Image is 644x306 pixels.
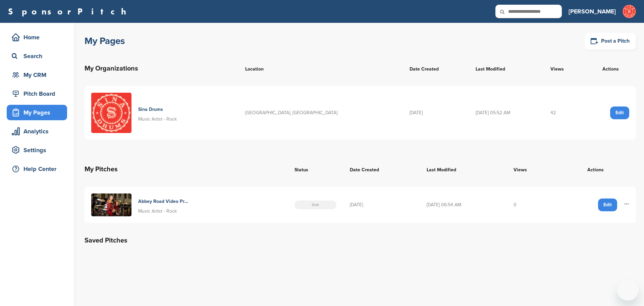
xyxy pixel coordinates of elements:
div: Pitch Board [10,88,67,100]
a: Edit [610,106,629,119]
td: [DATE] 06:54 AM [420,187,507,223]
h2: Saved Pitches [85,235,636,246]
td: [DATE] 05:52 AM [469,86,543,140]
th: My Pitches [85,157,288,181]
th: Location [238,56,403,81]
th: Last Modified [420,157,507,181]
a: Help Center [7,161,67,177]
td: [DATE] [343,187,420,223]
img: Sina drums logo [623,5,636,18]
a: [PERSON_NAME] [569,4,616,19]
th: Date Created [343,157,420,181]
a: Analytics [7,124,67,139]
a: Pitch Board [7,86,67,101]
a: Sina drums logo Sina Drums Music Artist - Rock [91,93,232,133]
a: Home [7,30,67,45]
h3: [PERSON_NAME] [569,7,616,16]
th: Status [288,157,343,181]
a: Post a Pitch [585,33,636,49]
th: Actions [585,56,636,81]
span: Music Artist - Rock [138,116,177,122]
th: Last Modified [469,56,543,81]
td: [DATE] [403,86,469,140]
iframe: Button to launch messaging window [617,279,639,301]
img: Thumbnail [91,193,131,216]
a: My CRM [7,67,67,83]
div: Settings [10,144,67,156]
th: Views [544,56,585,81]
th: Views [507,157,555,181]
span: Draft [294,201,336,209]
div: Home [10,31,67,43]
th: Actions [555,157,636,181]
a: Thumbnail Abbey Road Video Project Music Artist - Rock [91,193,281,216]
div: Analytics [10,125,67,137]
td: 42 [544,86,585,140]
span: Music Artist - Rock [138,208,177,214]
a: Edit [598,199,617,211]
td: 0 [507,187,555,223]
div: Help Center [10,163,67,175]
a: Settings [7,142,67,158]
td: [GEOGRAPHIC_DATA], [GEOGRAPHIC_DATA] [238,86,403,140]
div: Search [10,50,67,62]
th: My Organizations [85,56,238,81]
h4: Abbey Road Video Project [138,198,190,205]
div: My CRM [10,69,67,81]
h1: My Pages [85,35,125,47]
th: Date Created [403,56,469,81]
h4: Sina Drums [138,106,177,113]
div: My Pages [10,106,67,119]
a: Search [7,48,67,64]
a: SponsorPitch [8,7,130,16]
a: My Pages [7,105,67,120]
img: Sina drums logo [91,93,131,133]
